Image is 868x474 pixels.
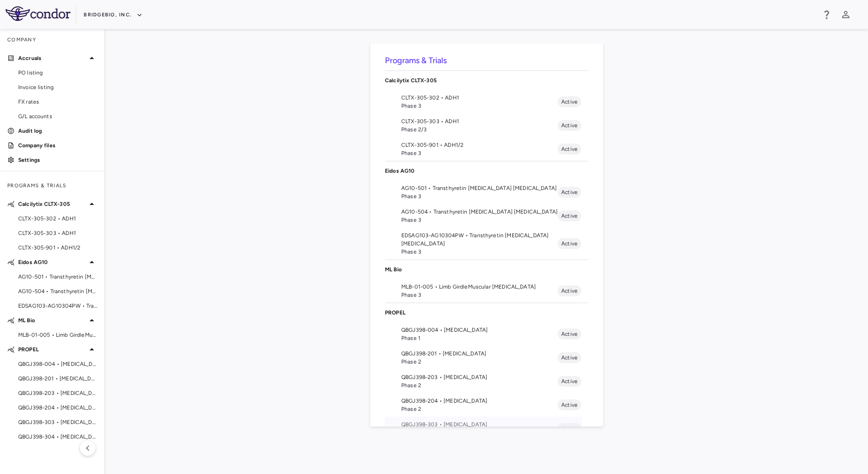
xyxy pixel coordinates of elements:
[401,373,558,381] span: QBGJ398-203 • [MEDICAL_DATA]
[18,83,97,91] span: Invoice listing
[401,349,558,358] span: QBGJ398-201 • [MEDICAL_DATA]
[401,358,558,366] span: Phase 2
[385,279,589,303] li: MLB-01-005 • Limb GirdleMuscular [MEDICAL_DATA]Phase 3Active
[18,316,86,324] p: ML Bio
[558,377,581,385] span: Active
[558,212,581,220] span: Active
[18,54,86,62] p: Accruals
[385,90,589,114] li: CLTX-305-302 • ADH1Phase 3Active
[558,287,581,295] span: Active
[401,405,558,413] span: Phase 2
[401,291,558,299] span: Phase 3
[401,94,558,102] span: CLTX-305-302 • ADH1
[401,420,558,429] span: QBGJ398-303 • [MEDICAL_DATA]
[401,184,558,192] span: AG10-501 • Transthyretin [MEDICAL_DATA] [MEDICAL_DATA]
[18,127,97,135] p: Audit log
[558,401,581,409] span: Active
[401,149,558,157] span: Phase 3
[385,393,589,417] li: QBGJ398-204 • [MEDICAL_DATA]Phase 2Active
[18,200,86,208] p: Calcilytix CLTX-305
[558,330,581,338] span: Active
[385,114,589,137] li: CLTX-305-303 • ADH1Phase 2/3Active
[385,71,589,90] div: Calcilytix CLTX-305
[18,156,97,164] p: Settings
[558,98,581,106] span: Active
[18,215,97,223] span: CLTX-305-302 • ADH1
[18,331,97,339] span: MLB-01-005 • Limb GirdleMuscular [MEDICAL_DATA]
[385,260,589,279] div: ML Bio
[401,125,558,134] span: Phase 2/3
[18,374,97,383] span: QBGJ398-201 • [MEDICAL_DATA]
[401,231,558,248] span: EDSAG103-AG10304PW • Transthyretin [MEDICAL_DATA] [MEDICAL_DATA]
[558,354,581,362] span: Active
[18,404,97,412] span: QBGJ398-204 • [MEDICAL_DATA]
[401,102,558,110] span: Phase 3
[18,258,86,266] p: Eidos AG10
[385,137,589,161] li: CLTX-305-901 • ADH1/2Phase 3Active
[385,228,589,259] li: EDSAG103-AG10304PW • Transthyretin [MEDICAL_DATA] [MEDICAL_DATA]Phase 3Active
[385,55,589,67] h6: Programs & Trials
[18,433,97,441] span: QBGJ398-304 • [MEDICAL_DATA]
[18,345,86,354] p: PROPEL
[401,397,558,405] span: QBGJ398-204 • [MEDICAL_DATA]
[385,417,589,440] li: QBGJ398-303 • [MEDICAL_DATA]Active
[401,117,558,125] span: CLTX-305-303 • ADH1
[18,389,97,397] span: QBGJ398-203 • [MEDICAL_DATA]
[18,141,97,150] p: Company files
[385,204,589,228] li: AG10-504 • Transthyretin [MEDICAL_DATA] [MEDICAL_DATA]Phase 3Active
[385,346,589,369] li: QBGJ398-201 • [MEDICAL_DATA]Phase 2Active
[385,265,589,274] p: ML Bio
[385,167,589,175] p: Eidos AG10
[385,309,589,317] p: PROPEL
[401,141,558,149] span: CLTX-305-901 • ADH1/2
[401,248,558,256] span: Phase 3
[401,334,558,342] span: Phase 1
[401,216,558,224] span: Phase 3
[84,8,143,22] button: BridgeBio, Inc.
[385,180,589,204] li: AG10-501 • Transthyretin [MEDICAL_DATA] [MEDICAL_DATA]Phase 3Active
[18,112,97,120] span: G/L accounts
[385,303,589,322] div: PROPEL
[18,244,97,252] span: CLTX-305-901 • ADH1/2
[385,322,589,346] li: QBGJ398-004 • [MEDICAL_DATA]Phase 1Active
[401,283,558,291] span: MLB-01-005 • Limb GirdleMuscular [MEDICAL_DATA]
[18,302,97,310] span: EDSAG103-AG10304PW • Transthyretin [MEDICAL_DATA] [MEDICAL_DATA]
[18,360,97,368] span: QBGJ398-004 • [MEDICAL_DATA]
[18,98,97,106] span: FX rates
[401,326,558,334] span: QBGJ398-004 • [MEDICAL_DATA]
[558,145,581,153] span: Active
[5,6,70,21] img: logo-full-SnFGN8VE.png
[401,192,558,200] span: Phase 3
[385,161,589,180] div: Eidos AG10
[401,381,558,389] span: Phase 2
[558,188,581,196] span: Active
[385,76,589,85] p: Calcilytix CLTX-305
[18,229,97,237] span: CLTX-305-303 • ADH1
[558,121,581,130] span: Active
[18,69,97,77] span: PO listing
[385,369,589,393] li: QBGJ398-203 • [MEDICAL_DATA]Phase 2Active
[558,239,581,248] span: Active
[18,287,97,295] span: AG10-504 • Transthyretin [MEDICAL_DATA] [MEDICAL_DATA]
[18,418,97,426] span: QBGJ398-303 • [MEDICAL_DATA]
[401,208,558,216] span: AG10-504 • Transthyretin [MEDICAL_DATA] [MEDICAL_DATA]
[558,424,581,433] span: Active
[18,273,97,281] span: AG10-501 • Transthyretin [MEDICAL_DATA] [MEDICAL_DATA]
